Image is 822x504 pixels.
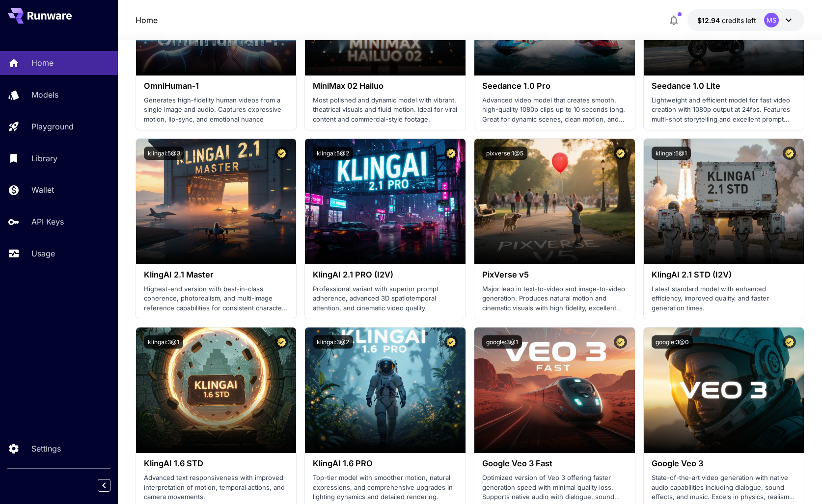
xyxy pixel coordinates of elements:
button: google:3@0 [652,335,693,349]
p: Advanced video model that creates smooth, high-quality 1080p clips up to 10 seconds long. Great f... [482,96,627,125]
img: alt [644,139,804,264]
h3: MiniMax 02 Hailuo [313,81,458,91]
button: $12.9398MS [687,9,804,31]
h3: Google Veo 3 [652,459,796,468]
p: Optimized version of Veo 3 offering faster generation speed with minimal quality loss. Supports n... [482,473,627,502]
span: $12.94 [697,16,722,25]
button: Collapse sidebar [98,479,110,492]
p: State-of-the-art video generation with native audio capabilities including dialogue, sound effect... [652,473,796,502]
h3: KlingAI 1.6 STD [144,459,289,468]
img: alt [136,139,297,264]
img: alt [136,328,297,453]
div: Collapse sidebar [105,477,118,494]
p: Home [31,57,54,69]
p: Playground [31,121,74,132]
p: Generates high-fidelity human videos from a single image and audio. Captures expressive motion, l... [144,96,289,125]
p: Professional variant with superior prompt adherence, advanced 3D spatiotemporal attention, and ci... [313,284,458,313]
p: Top-tier model with smoother motion, natural expressions, and comprehensive upgrades in lighting ... [313,473,458,502]
img: alt [644,328,804,453]
button: klingai:5@2 [313,147,353,160]
button: Certified Model – Vetted for best performance and includes a commercial license. [444,147,458,160]
button: google:3@1 [482,335,522,349]
button: Certified Model – Vetted for best performance and includes a commercial license. [444,335,458,349]
h3: KlingAI 2.1 STD (I2V) [652,270,796,279]
button: Certified Model – Vetted for best performance and includes a commercial license. [275,335,288,349]
button: Certified Model – Vetted for best performance and includes a commercial license. [614,335,627,349]
p: Library [31,152,57,164]
p: Major leap in text-to-video and image-to-video generation. Produces natural motion and cinematic ... [482,284,627,313]
p: Highest-end version with best-in-class coherence, photorealism, and multi-image reference capabil... [144,284,289,313]
p: API Keys [31,216,64,227]
div: $12.9398 [697,15,756,25]
button: Certified Model – Vetted for best performance and includes a commercial license. [783,147,796,160]
img: alt [305,328,466,453]
button: klingai:5@1 [652,147,691,160]
button: pixverse:1@5 [482,147,527,160]
h3: KlingAI 2.1 PRO (I2V) [313,270,458,279]
button: Certified Model – Vetted for best performance and includes a commercial license. [275,147,288,160]
button: Certified Model – Vetted for best performance and includes a commercial license. [614,147,627,160]
img: alt [474,328,635,453]
h3: KlingAI 2.1 Master [144,270,289,279]
h3: Seedance 1.0 Pro [482,81,627,91]
h3: Seedance 1.0 Lite [652,81,796,91]
p: Lightweight and efficient model for fast video creation with 1080p output at 24fps. Features mult... [652,96,796,125]
p: Usage [31,248,55,259]
img: alt [474,139,635,264]
p: Settings [31,443,61,454]
div: MS [764,13,779,27]
button: klingai:5@3 [144,147,184,160]
h3: KlingAI 1.6 PRO [313,459,458,468]
p: Advanced text responsiveness with improved interpretation of motion, temporal actions, and camera... [144,473,289,502]
img: alt [305,139,466,264]
h3: OmniHuman‑1 [144,81,289,91]
p: Latest standard model with enhanced efficiency, improved quality, and faster generation times. [652,284,796,313]
button: Certified Model – Vetted for best performance and includes a commercial license. [783,335,796,349]
h3: PixVerse v5 [482,270,627,279]
nav: breadcrumb [136,14,158,26]
button: klingai:3@1 [144,335,183,349]
a: Home [136,14,158,26]
h3: Google Veo 3 Fast [482,459,627,468]
p: Most polished and dynamic model with vibrant, theatrical visuals and fluid motion. Ideal for vira... [313,96,458,125]
p: Models [31,89,58,101]
span: credits left [722,16,756,25]
button: klingai:3@2 [313,335,353,349]
p: Wallet [31,184,54,196]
